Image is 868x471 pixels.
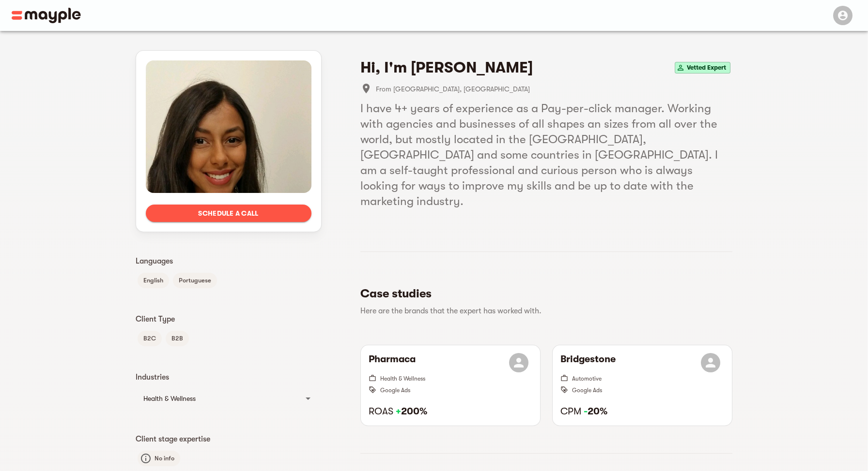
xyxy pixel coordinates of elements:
button: Schedule a call [146,205,311,222]
span: Vetted Expert [683,62,730,74]
img: Main logo [12,8,81,23]
h5: Case studies [360,286,725,301]
h5: I have 4+ years of experience as a Pay-per-click manager. Working with agencies and businesses of... [360,101,732,209]
span: B2B [166,333,189,344]
span: + [396,406,401,417]
h6: Bridgestone [560,353,616,372]
p: Languages [136,255,322,267]
p: Industries [136,371,322,383]
h4: Hi, I'm [PERSON_NAME] [360,58,533,77]
span: Portuguese [173,275,217,286]
span: Health & Wellness [380,375,425,382]
span: Google Ads [380,387,410,394]
h6: CPM [560,405,724,418]
h6: Pharmaca [369,353,416,372]
span: B2C [138,333,162,344]
span: Google Ads [572,387,602,394]
h6: ROAS [369,405,532,418]
span: From [GEOGRAPHIC_DATA], [GEOGRAPHIC_DATA] [376,83,732,95]
strong: 20% [584,406,607,417]
span: No info [149,453,180,464]
div: Health & Wellness [143,393,296,404]
span: English [138,275,169,286]
span: Automotive [572,375,602,382]
span: Menu [827,11,856,18]
p: Client stage expertise [136,433,322,445]
p: Client Type [136,313,322,325]
span: Schedule a call [154,207,304,219]
strong: 200% [396,406,427,417]
button: BridgestoneAutomotiveGoogle AdsCPM -20% [553,345,732,426]
button: PharmacaHealth & WellnessGoogle AdsROAS +200% [361,345,540,426]
span: - [584,406,588,417]
div: Health & Wellness [136,387,322,410]
p: Here are the brands that the expert has worked with. [360,305,725,317]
